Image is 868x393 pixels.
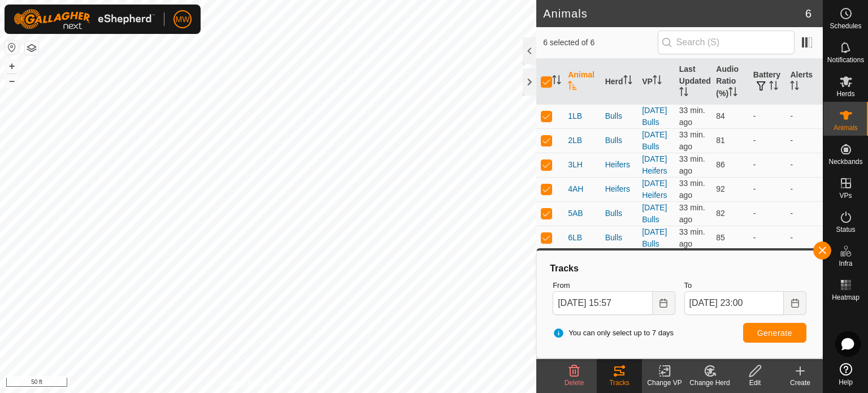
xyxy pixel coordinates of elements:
label: From [553,280,675,291]
span: Delete [565,379,584,387]
th: Herd [601,59,638,105]
label: To [684,280,806,291]
span: 2LB [568,135,582,146]
p-sorticon: Activate to sort [552,77,561,86]
th: VP [637,59,675,105]
button: Reset Map [5,41,19,54]
div: Tracks [597,378,642,388]
span: 5AB [568,208,583,219]
a: Privacy Policy [224,378,266,388]
span: 82 [716,209,725,218]
span: Help [839,379,853,386]
span: 6 [805,5,811,22]
a: [DATE] Heifers [642,179,667,200]
th: Animal [563,59,601,105]
span: 85 [716,233,725,242]
span: Aug 9, 2025, 9:05 PM [679,179,705,200]
div: Heifers [605,159,633,171]
span: Generate [757,329,792,338]
span: 92 [716,184,725,193]
span: 4AH [568,183,583,195]
span: 6LB [568,232,582,244]
th: Last Updated [675,59,712,105]
span: 86 [716,160,725,169]
div: Edit [732,378,778,388]
span: 1LB [568,110,582,122]
a: [DATE] Heifers [642,154,667,175]
td: - [785,201,823,226]
span: 81 [716,136,725,145]
img: Gallagher Logo [14,9,155,29]
a: [DATE] Bulls [642,227,667,248]
p-sorticon: Activate to sort [653,77,662,86]
td: - [785,177,823,201]
span: Aug 9, 2025, 9:05 PM [679,154,705,175]
h2: Animals [543,7,805,20]
div: Change VP [642,378,687,388]
div: Bulls [605,135,633,146]
button: – [5,74,19,88]
td: - [785,128,823,153]
p-sorticon: Activate to sort [679,89,688,98]
span: 3LH [568,159,583,171]
span: Aug 9, 2025, 9:05 PM [679,130,705,151]
div: Bulls [605,232,633,244]
div: Change Herd [687,378,732,388]
td: - [749,177,786,201]
td: - [785,104,823,128]
button: Choose Date [653,291,675,315]
a: [DATE] Bulls [642,130,667,151]
th: Battery [749,59,786,105]
span: Heatmap [832,294,860,301]
td: - [785,226,823,250]
button: Choose Date [784,291,806,315]
th: Alerts [785,59,823,105]
div: Tracks [548,262,811,275]
span: Aug 9, 2025, 9:05 PM [679,106,705,127]
td: - [749,226,786,250]
span: 84 [716,111,725,120]
input: Search (S) [658,31,795,54]
span: MW [176,14,190,25]
span: Aug 9, 2025, 9:05 PM [679,203,705,224]
span: Infra [839,260,852,267]
a: Help [823,359,868,390]
p-sorticon: Activate to sort [623,77,632,86]
td: - [749,153,786,177]
div: Bulls [605,110,633,122]
p-sorticon: Activate to sort [769,83,778,92]
span: Schedules [830,23,861,29]
div: Create [778,378,823,388]
td: - [749,201,786,226]
span: 6 selected of 6 [543,37,657,49]
div: Bulls [605,208,633,219]
span: VPs [839,192,852,199]
button: Map Layers [25,41,38,55]
div: Heifers [605,183,633,195]
span: Status [836,226,855,233]
button: Generate [743,323,806,343]
span: Notifications [827,57,864,63]
span: You can only select up to 7 days [553,327,674,339]
p-sorticon: Activate to sort [790,83,799,92]
td: - [749,104,786,128]
a: Contact Us [279,378,313,388]
span: Animals [834,124,858,131]
td: - [749,128,786,153]
p-sorticon: Activate to sort [728,89,737,98]
td: - [785,153,823,177]
p-sorticon: Activate to sort [568,83,577,92]
th: Audio Ratio (%) [711,59,749,105]
span: Neckbands [828,158,862,165]
span: Herds [836,90,854,97]
button: + [5,59,19,73]
a: [DATE] Bulls [642,106,667,127]
a: [DATE] Bulls [642,203,667,224]
span: Aug 9, 2025, 9:05 PM [679,227,705,248]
